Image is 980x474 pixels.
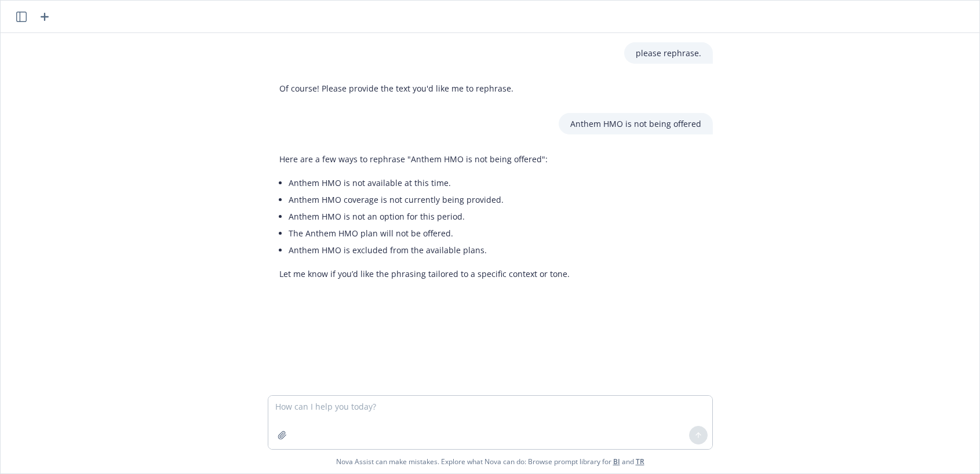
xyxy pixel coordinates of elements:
[279,268,570,280] p: Let me know if you’d like the phrasing tailored to a specific context or tone.
[289,208,570,225] li: Anthem HMO is not an option for this period.
[613,457,620,466] a: BI
[289,242,570,258] li: Anthem HMO is excluded from the available plans.
[289,191,570,208] li: Anthem HMO coverage is not currently being provided.
[289,225,570,242] li: The Anthem HMO plan will not be offered.
[279,153,570,165] p: Here are a few ways to rephrase "Anthem HMO is not being offered":
[279,82,513,94] p: Of course! Please provide the text you'd like me to rephrase.
[636,47,701,59] p: please rephrase.
[5,450,975,473] span: Nova Assist can make mistakes. Explore what Nova can do: Browse prompt library for and
[636,457,644,466] a: TR
[570,118,701,130] p: Anthem HMO is not being offered
[289,174,570,191] li: Anthem HMO is not available at this time.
